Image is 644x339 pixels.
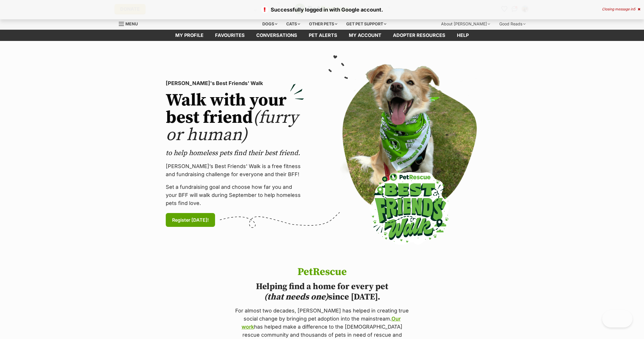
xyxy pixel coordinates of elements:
[170,30,209,41] a: My profile
[166,148,304,158] p: to help homeless pets find their best friend.
[258,18,281,30] div: Dogs
[119,18,142,29] a: Menu
[451,30,474,41] a: Help
[166,107,298,146] span: (furry or human)
[282,18,304,30] div: Cats
[209,30,251,41] a: Favourites
[233,266,411,278] h1: PetRescue
[251,30,303,41] a: conversations
[172,216,209,223] span: Register [DATE]!
[233,281,411,302] h2: Helping find a home for every pet since [DATE].
[305,18,341,30] div: Other pets
[166,213,215,227] a: Register [DATE]!
[166,92,304,144] h2: Walk with your best friend
[342,18,390,30] div: Get pet support
[495,18,530,30] div: Good Reads
[437,18,494,30] div: About [PERSON_NAME]
[303,30,343,41] a: Pet alerts
[125,21,138,26] span: Menu
[343,30,387,41] a: My account
[166,79,304,87] p: [PERSON_NAME]'s Best Friends' Walk
[166,183,304,207] p: Set a fundraising goal and choose how far you and your BFF will walk during September to help hom...
[602,310,632,327] iframe: Help Scout Beacon - Open
[387,30,451,41] a: Adopter resources
[264,291,328,302] i: (that needs one)
[166,162,304,178] p: [PERSON_NAME]’s Best Friends' Walk is a free fitness and fundraising challenge for everyone and t...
